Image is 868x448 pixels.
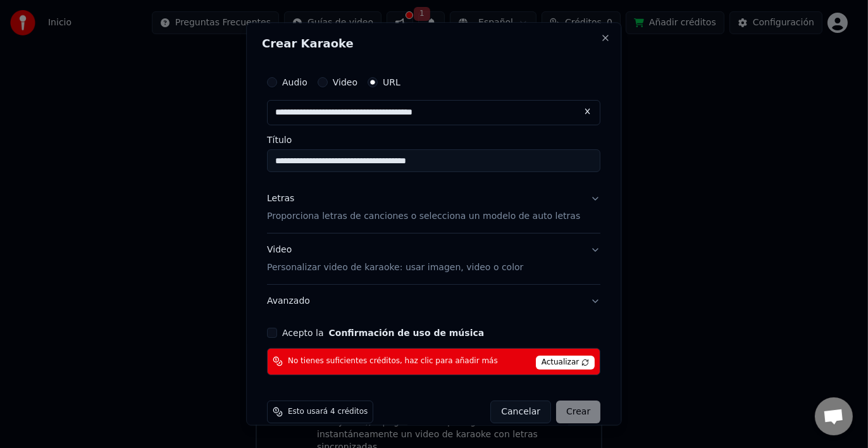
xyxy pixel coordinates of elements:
[267,261,523,274] p: Personalizar video de karaoke: usar imagen, video o color
[288,407,368,417] span: Esto usará 4 créditos
[267,233,600,284] button: VideoPersonalizar video de karaoke: usar imagen, video o color
[262,38,605,49] h2: Crear Karaoke
[491,401,552,423] button: Cancelar
[288,357,498,367] span: No tienes suficientes créditos, haz clic para añadir más
[536,356,595,370] span: Actualizar
[329,328,485,337] button: Acepto la
[282,78,307,87] label: Audio
[267,192,294,205] div: Letras
[333,78,357,87] label: Video
[383,78,400,87] label: URL
[267,244,523,274] div: Video
[267,285,600,318] button: Avanzado
[267,210,580,223] p: Proporciona letras de canciones o selecciona un modelo de auto letras
[282,328,484,337] label: Acepto la
[267,135,600,144] label: Título
[267,182,600,233] button: LetrasProporciona letras de canciones o selecciona un modelo de auto letras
